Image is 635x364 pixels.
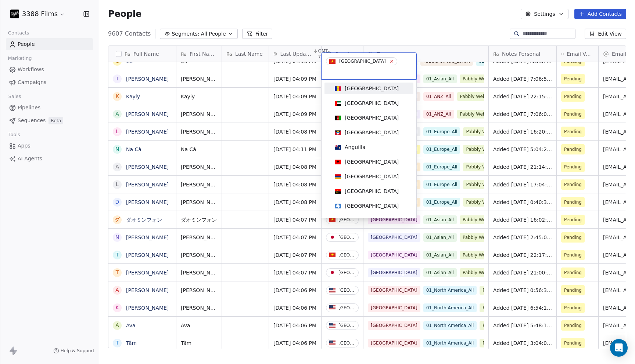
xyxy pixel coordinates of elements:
[339,58,386,64] div: [GEOGRAPHIC_DATA]
[345,99,399,107] div: [GEOGRAPHIC_DATA]
[345,158,399,165] div: [GEOGRAPHIC_DATA]
[345,173,399,180] div: [GEOGRAPHIC_DATA]
[345,85,399,92] div: [GEOGRAPHIC_DATA]
[345,188,399,195] div: [GEOGRAPHIC_DATA]
[345,202,399,210] div: [GEOGRAPHIC_DATA]
[345,143,365,151] div: Anguilla
[345,114,399,121] div: [GEOGRAPHIC_DATA]
[345,129,399,136] div: [GEOGRAPHIC_DATA]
